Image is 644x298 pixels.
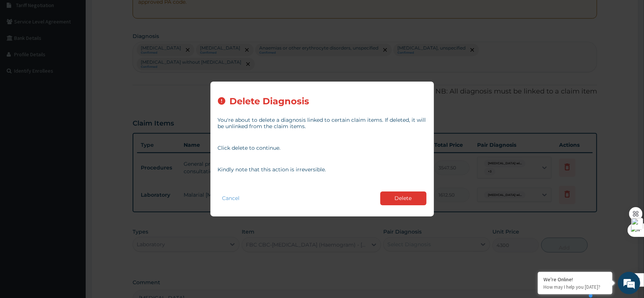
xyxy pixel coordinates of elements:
[218,167,426,173] p: Kindly note that this action is irreversible.
[14,37,30,56] img: d_794563401_company_1708531726252_794563401
[380,191,426,205] button: Delete
[543,284,607,290] p: How may I help you today?
[218,193,244,204] button: Cancel
[543,276,607,283] div: We're Online!
[122,4,140,22] div: Minimize live chat window
[230,96,310,107] h2: Delete Diagnosis
[218,117,426,130] p: You're about to delete a diagnosis linked to certain claim items. If deleted, it will be unlinked...
[43,94,103,169] span: We're online!
[4,203,142,229] textarea: Type your message and hit 'Enter'
[218,145,426,151] p: Click delete to continue.
[39,42,125,51] div: Chat with us now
